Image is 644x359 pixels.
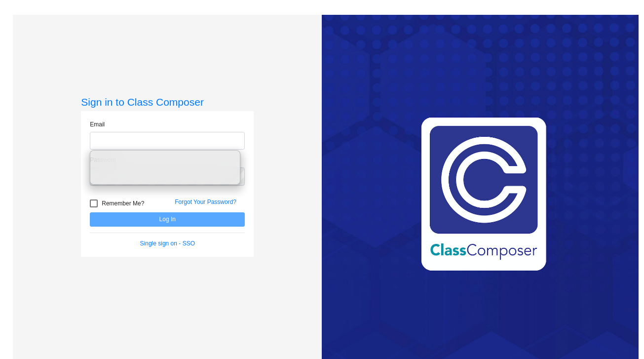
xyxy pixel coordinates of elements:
a: Single sign on - SSO [140,240,195,247]
span: Remember Me? [102,198,144,209]
button: Log In [90,212,245,227]
h3: Sign in to Class Composer [81,96,254,108]
a: Forgot Your Password? [175,199,236,205]
label: Email [90,120,105,129]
